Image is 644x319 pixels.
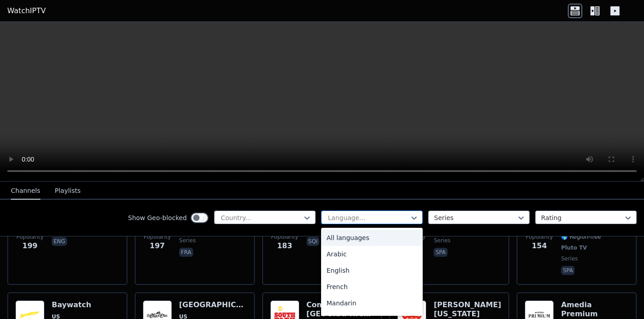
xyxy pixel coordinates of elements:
span: Pluto TV [561,244,587,251]
span: 199 [22,240,37,251]
span: 154 [532,240,546,251]
p: sqi [307,237,320,246]
p: spa [561,266,575,275]
span: Popularity [144,233,171,240]
label: Show Geo-blocked [128,213,187,222]
span: series [179,237,196,244]
button: Playlists [55,182,81,200]
p: eng [52,237,67,246]
span: 🌎 Region-free [561,233,601,240]
div: English [321,262,423,279]
button: Channels [11,182,40,200]
span: 197 [150,240,165,251]
span: Popularity [271,233,298,240]
div: French [321,279,423,295]
span: 183 [277,240,292,251]
h6: [GEOGRAPHIC_DATA] [179,300,247,309]
p: fra [179,248,193,257]
div: Mandarin [321,295,423,311]
a: WatchIPTV [7,5,46,16]
span: series [434,237,450,244]
span: Popularity [526,233,553,240]
p: spa [434,248,447,257]
span: series [561,255,578,262]
h6: Comedy [GEOGRAPHIC_DATA] [307,300,374,319]
h6: Baywatch [52,300,92,309]
div: Arabic [321,246,423,262]
span: Popularity [16,233,44,240]
div: All languages [321,230,423,246]
h6: Amedia Premium [561,300,629,319]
